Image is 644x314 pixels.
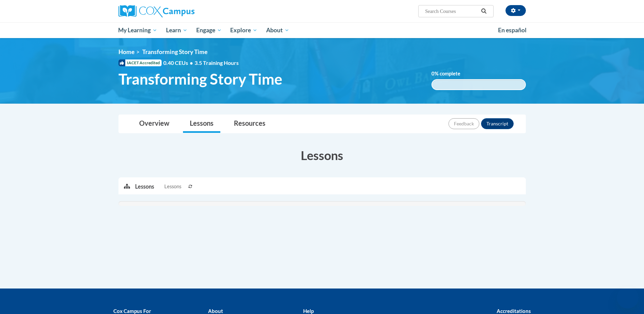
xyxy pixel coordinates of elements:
a: My Learning [114,22,162,38]
span: Lessons [164,183,181,190]
a: En español [494,23,531,37]
span: • [190,59,193,66]
span: Transforming Story Time [142,48,207,55]
span: Engage [196,26,222,34]
a: About [262,22,294,38]
span: 0 [431,71,435,76]
span: My Learning [118,26,157,34]
input: Search Courses [424,7,479,15]
span: Explore [230,26,257,34]
span: 0.40 CEUs [163,59,195,67]
h3: Lessons [118,147,526,164]
a: Resources [227,115,272,133]
img: Cox Campus [118,5,195,17]
span: IACET Accredited [118,59,162,66]
label: % complete [431,70,471,77]
a: Overview [132,115,176,133]
button: Search [479,7,489,15]
span: Transforming Story Time [118,70,282,88]
span: En español [498,27,527,34]
p: Lessons [135,183,154,190]
b: Help [303,308,314,314]
button: Transcript [481,118,514,129]
b: Accreditations [497,308,531,314]
b: About [208,308,223,314]
a: Lessons [183,115,220,133]
a: Explore [226,22,262,38]
span: About [266,26,289,34]
button: Account Settings [505,5,526,16]
span: 3.5 Training Hours [195,59,239,66]
iframe: Button to launch messaging window [617,287,639,309]
span: Learn [166,26,187,34]
a: Engage [192,22,226,38]
a: Home [118,48,134,55]
a: Cox Campus [118,5,247,17]
a: Learn [162,22,192,38]
button: Feedback [448,118,479,129]
div: Main menu [108,22,536,38]
b: Cox Campus For [113,308,151,314]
